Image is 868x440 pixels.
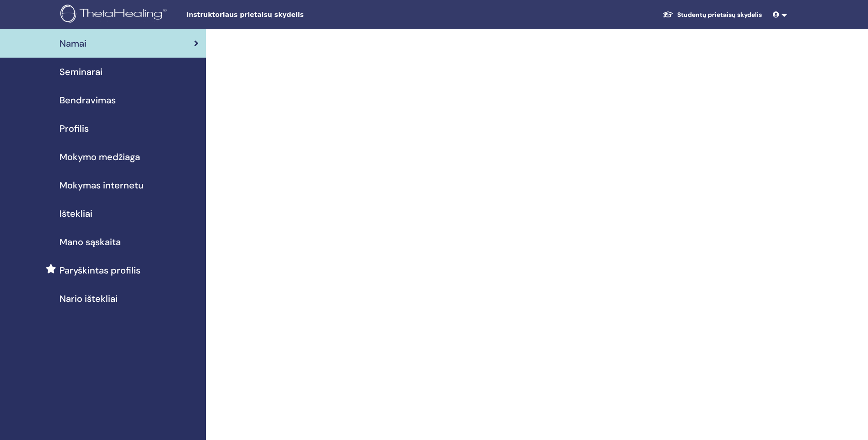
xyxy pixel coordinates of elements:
span: Instruktoriaus prietaisų skydelis [186,10,323,20]
span: Paryškintas profilis [59,263,140,277]
a: Studentų prietaisų skydelis [655,6,769,23]
span: Nario ištekliai [59,292,118,306]
span: Bendravimas [59,93,116,107]
span: Ištekliai [59,207,92,220]
span: Mokymas internetu [59,178,144,192]
span: Mano sąskaita [59,235,121,249]
span: Mokymo medžiaga [59,150,140,164]
span: Seminarai [59,65,102,79]
span: Namai [59,37,86,50]
img: logo.png [60,5,170,25]
span: Profilis [59,122,89,135]
img: graduation-cap-white.svg [663,11,674,18]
